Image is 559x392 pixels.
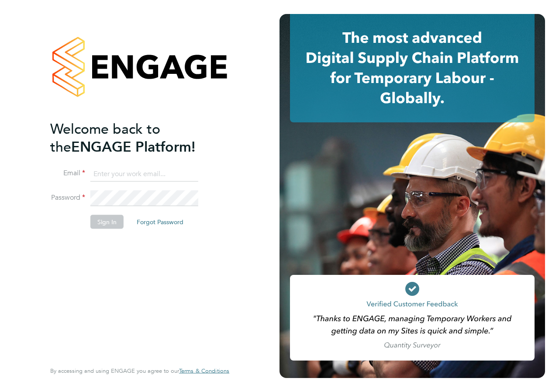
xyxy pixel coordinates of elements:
span: Welcome back to the [50,120,160,155]
label: Email [50,169,85,178]
input: Enter your work email... [90,166,198,182]
h2: ENGAGE Platform! [50,120,221,156]
span: By accessing and using ENGAGE you agree to our [50,367,229,375]
button: Sign In [90,215,124,229]
label: Password [50,193,85,202]
button: Forgot Password [130,215,190,229]
a: Terms & Conditions [179,368,229,375]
